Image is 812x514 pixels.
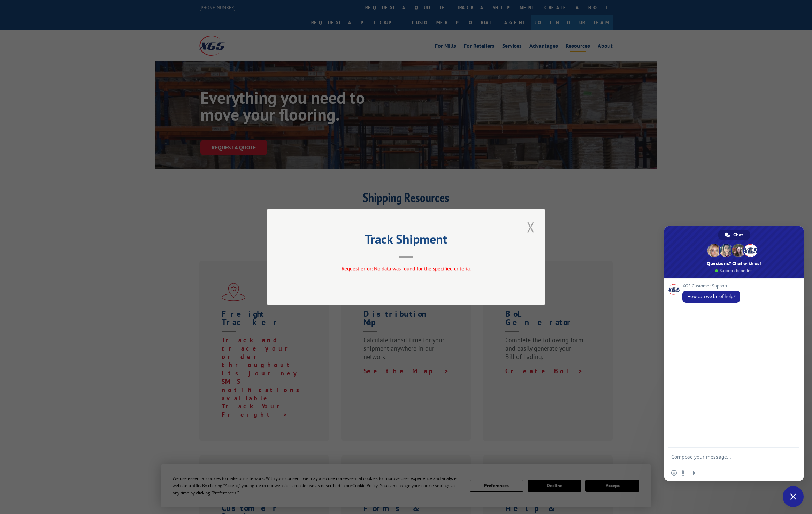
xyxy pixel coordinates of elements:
span: How can we be of help? [687,293,735,299]
h2: Track Shipment [301,234,511,247]
span: Audio message [689,470,695,476]
span: Request error: No data was found for the specified criteria. [342,265,471,272]
span: XGS Customer Support [682,284,740,289]
span: Send a file [680,470,686,476]
textarea: Compose your message... [671,448,783,465]
span: Insert an emoji [671,470,677,476]
span: Chat [733,230,743,240]
a: Close chat [783,486,804,507]
button: Close modal [525,217,537,237]
a: Chat [718,230,750,240]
